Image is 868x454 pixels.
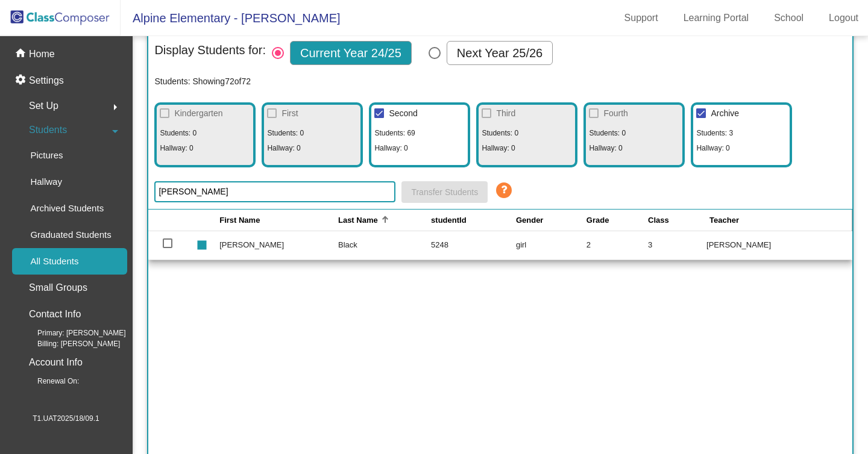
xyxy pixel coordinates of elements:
span: Hallway: 0 [160,142,193,154]
mat-icon: arrow_drop_down [108,124,122,138]
mat-icon: settings [14,73,29,88]
span: Students: 0 [482,127,518,139]
span: Alpine Elementary - [PERSON_NAME] [121,8,341,28]
a: Logout [819,8,868,28]
span: First [281,108,298,118]
p: Display Students for: [154,41,266,59]
div: Class [648,214,669,226]
div: First Name [219,214,260,226]
div: Teacher [709,214,837,226]
span: Students: 0 [267,127,304,139]
td: [PERSON_NAME] [706,231,852,260]
span: Hallway: 0 [482,142,515,154]
div: Class [648,214,706,226]
div: First Name [219,214,338,226]
span: Second [389,108,417,118]
span: Students: 0 [160,127,197,139]
a: Support [615,8,668,28]
a: School [764,8,813,28]
div: Gender [516,214,544,226]
span: Hallway: 0 [267,142,300,154]
div: studentId [431,214,516,226]
p: Contact Info [29,306,81,323]
div: Current Year 24/25 [290,41,412,65]
p: Account Info [29,354,83,371]
span: Hallway: 0 [589,142,622,154]
td: girl [516,231,587,260]
div: Grade [587,214,609,226]
div: Last Name [338,214,431,226]
p: Graduated Students [30,228,111,242]
p: Pictures [30,148,63,163]
p: Home [29,47,55,61]
span: Students: 3 [696,127,733,139]
span: Archive [711,108,739,118]
span: Students: 69 [374,127,415,139]
span: Students: 0 [589,127,626,139]
div: Next Year 25/26 [447,41,553,65]
p: Archived Students [30,201,104,216]
mat-icon: stop [193,233,207,247]
td: 5248 [431,231,516,260]
span: Primary: [PERSON_NAME] [18,328,126,338]
span: Renewal On: [18,376,79,387]
div: Last Name [338,214,378,226]
div: Grade [587,214,648,226]
p: Hallway [30,175,62,189]
mat-icon: arrow_right [108,100,122,114]
span: Kindergarten [174,108,222,118]
button: Transfer Students [401,181,488,203]
span: Billing: [PERSON_NAME] [18,338,120,349]
input: Search... [154,181,395,202]
td: [PERSON_NAME] [219,231,338,260]
span: 72 [241,76,251,86]
p: Settings [29,73,64,88]
span: Hallway: 0 [696,142,729,154]
span: Fourth [603,108,627,118]
mat-radio-group: Select Columns [266,41,553,66]
span: Third [496,108,515,118]
p: All Students [30,254,78,269]
td: Black [338,231,431,260]
p: Small Groups [29,279,87,296]
mat-icon: home [14,47,29,61]
span: Hallway: 0 [374,142,407,154]
div: Teacher [709,214,739,226]
span: Transfer Students [411,187,478,197]
td: 3 [648,231,706,260]
td: 2 [587,231,648,260]
div: Gender [516,214,587,226]
span: 72 [225,76,234,86]
span: Set Up [29,98,58,114]
span: Students [29,122,67,138]
div: studentId [431,214,467,226]
a: Learning Portal [674,8,759,28]
p: Students: Showing of [154,75,251,88]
